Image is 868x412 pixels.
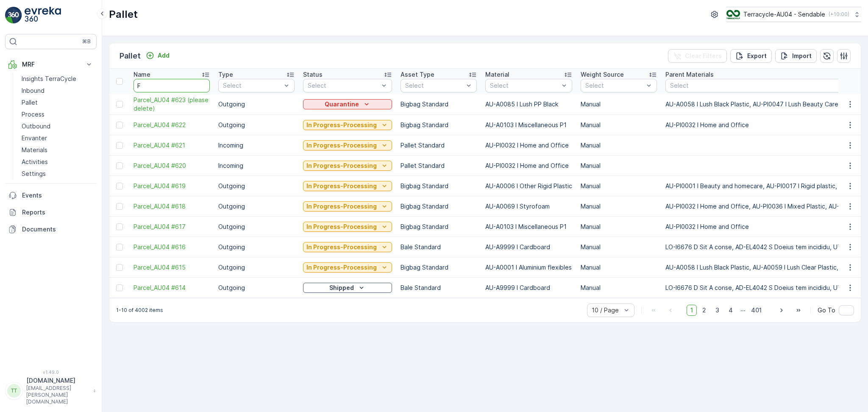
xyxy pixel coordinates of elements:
[725,305,737,316] span: 4
[214,176,299,196] td: Outgoing
[214,257,299,278] td: Outgoing
[306,141,377,150] p: In Progress-Processing
[116,183,123,189] div: Toggle Row Selected
[740,305,746,316] p: ...
[303,70,323,79] p: Status
[303,283,392,293] button: Shipped
[116,264,123,271] div: Toggle Row Selected
[481,237,576,257] td: AU-A9999 I Cardboard
[329,284,354,292] p: Shipped
[223,81,281,90] p: Select
[134,223,210,231] a: Parcel_AU04 #617
[22,60,80,69] p: MRF
[214,196,299,217] td: Outgoing
[116,244,123,251] div: Toggle Row Selected
[747,305,765,316] span: 401
[396,278,481,298] td: Bale Standard
[576,156,661,176] td: Manual
[396,135,481,156] td: Pallet Standard
[5,56,97,73] button: MRF
[396,217,481,237] td: Bigbag Standard
[134,161,210,170] a: Parcel_AU04 #620
[481,115,576,135] td: AU-A0103 I Miscellaneous P1
[18,73,97,85] a: Insights TerraCycle
[134,284,210,292] a: Parcel_AU04 #614
[22,225,93,234] p: Documents
[5,7,22,24] img: logo
[134,121,210,129] span: Parcel_AU04 #622
[5,204,97,221] a: Reports
[585,81,644,90] p: Select
[22,208,93,217] p: Reports
[134,70,150,79] p: Name
[576,94,661,115] td: Manual
[134,243,210,251] a: Parcel_AU04 #616
[485,70,509,79] p: Material
[396,115,481,135] td: Bigbag Standard
[303,140,392,150] button: In Progress-Processing
[576,217,661,237] td: Manual
[325,100,359,109] p: Quarantine
[116,101,123,108] div: Toggle Row Selected
[22,86,45,95] p: Inbound
[405,81,464,90] p: Select
[116,284,123,291] div: Toggle Row Selected
[303,222,392,232] button: In Progress-Processing
[303,242,392,252] button: In Progress-Processing
[303,120,392,130] button: In Progress-Processing
[25,7,61,24] img: logo_light-DOdMpM7g.png
[308,81,379,90] p: Select
[109,8,138,21] p: Pallet
[396,94,481,115] td: Bigbag Standard
[134,182,210,190] span: Parcel_AU04 #619
[214,278,299,298] td: Outgoing
[214,115,299,135] td: Outgoing
[116,307,163,314] p: 1-10 of 4002 items
[775,49,817,63] button: Import
[134,263,210,272] a: Parcel_AU04 #615
[82,38,91,45] p: ⌘B
[18,97,97,109] a: Pallet
[134,96,210,113] span: Parcel_AU04 #623 (please delete)
[481,217,576,237] td: AU-A0103 I Miscellaneous P1
[18,120,97,132] a: Outbound
[743,10,825,19] p: Terracycle-AU04 - Sendable
[18,85,97,97] a: Inbound
[18,132,97,144] a: Envanter
[5,221,97,238] a: Documents
[22,191,93,200] p: Events
[22,122,50,131] p: Outbound
[134,202,210,211] a: Parcel_AU04 #618
[134,141,210,150] span: Parcel_AU04 #621
[481,176,576,196] td: AU-A0006 I Other Rigid Plastic
[116,122,123,128] div: Toggle Row Selected
[218,70,233,79] p: Type
[481,278,576,298] td: AU-A9999 I Cardboard
[576,257,661,278] td: Manual
[116,223,123,230] div: Toggle Row Selected
[22,158,48,166] p: Activities
[158,51,170,60] p: Add
[306,202,377,211] p: In Progress-Processing
[306,243,377,251] p: In Progress-Processing
[396,176,481,196] td: Bigbag Standard
[214,217,299,237] td: Outgoing
[303,161,392,171] button: In Progress-Processing
[7,384,21,398] div: TT
[829,11,849,18] p: ( +10:00 )
[22,98,38,107] p: Pallet
[18,168,97,180] a: Settings
[22,134,47,142] p: Envanter
[22,146,47,154] p: Materials
[818,306,835,315] span: Go To
[726,7,861,22] button: Terracycle-AU04 - Sendable(+10:00)
[306,161,377,170] p: In Progress-Processing
[5,187,97,204] a: Events
[306,263,377,272] p: In Progress-Processing
[481,196,576,217] td: AU-A0069 I Styrofoam
[214,156,299,176] td: Incoming
[18,109,97,120] a: Process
